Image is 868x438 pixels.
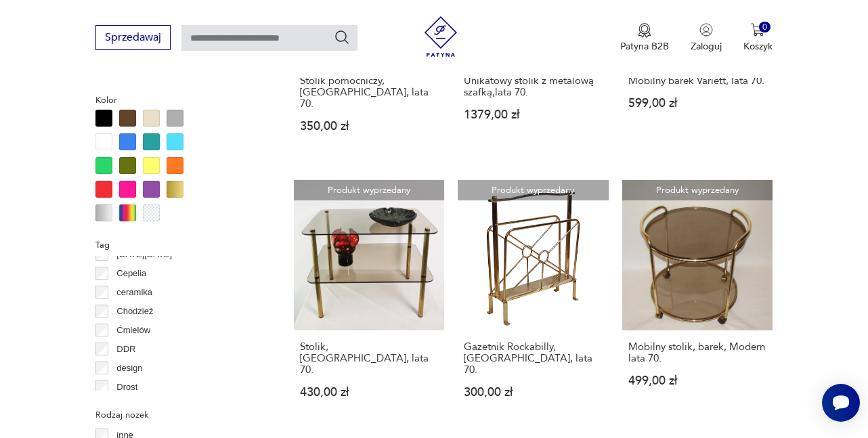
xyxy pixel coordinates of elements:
iframe: Smartsupp widget button [822,384,860,422]
a: Ikona medaluPatyna B2B [620,23,669,53]
button: Patyna B2B [620,23,669,53]
h3: Unikatowy stolik z metalową szafką,lata 70. [464,75,602,98]
h3: Stolik pomocniczy, [GEOGRAPHIC_DATA], lata 70. [300,75,438,110]
h3: Mobilny stolik, barek, Modern lata 70. [628,341,766,364]
p: 430,00 zł [300,387,438,398]
p: Drost [116,380,137,395]
p: Koszyk [743,40,773,53]
p: Chodzież [116,304,153,319]
button: 0Koszyk [743,23,773,53]
p: Patyna B2B [620,40,669,53]
img: Ikona koszyka [751,23,764,37]
a: Produkt wyprzedanyGazetnik Rockabilly, Niemcy, lata 70.Gazetnik Rockabilly, [GEOGRAPHIC_DATA], la... [458,180,608,424]
a: Produkt wyprzedanyStolik, Niemcy, lata 70.Stolik, [GEOGRAPHIC_DATA], lata 70.430,00 zł [294,180,444,424]
p: DDR [116,342,135,357]
p: Tag [95,238,261,253]
img: Ikonka użytkownika [699,23,713,37]
p: Kolor [95,93,261,108]
p: Ćmielów [116,323,150,338]
div: 0 [759,22,771,33]
button: Sprzedawaj [95,25,171,50]
a: Produkt wyprzedanyMobilny stolik, barek, Modern lata 70.Mobilny stolik, barek, Modern lata 70.499... [622,180,773,424]
img: Ikona medalu [638,23,651,38]
h3: Stolik, [GEOGRAPHIC_DATA], lata 70. [300,341,438,376]
p: 499,00 zł [628,375,766,387]
p: design [116,361,142,376]
p: Zaloguj [691,40,722,53]
button: Szukaj [334,29,350,45]
img: Patyna - sklep z meblami i dekoracjami vintage [420,16,461,57]
p: ceramika [116,285,152,300]
h3: Gazetnik Rockabilly, [GEOGRAPHIC_DATA], lata 70. [464,341,602,376]
h3: Mobilny barek Variett, lata 70. [628,75,766,87]
a: Sprzedawaj [95,34,171,43]
p: Cepelia [116,266,146,281]
p: 300,00 zł [464,387,602,398]
p: Rodzaj nóżek [95,408,261,422]
p: 350,00 zł [300,121,438,132]
button: Zaloguj [691,23,722,53]
p: 1379,00 zł [464,109,602,121]
p: 599,00 zł [628,97,766,109]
